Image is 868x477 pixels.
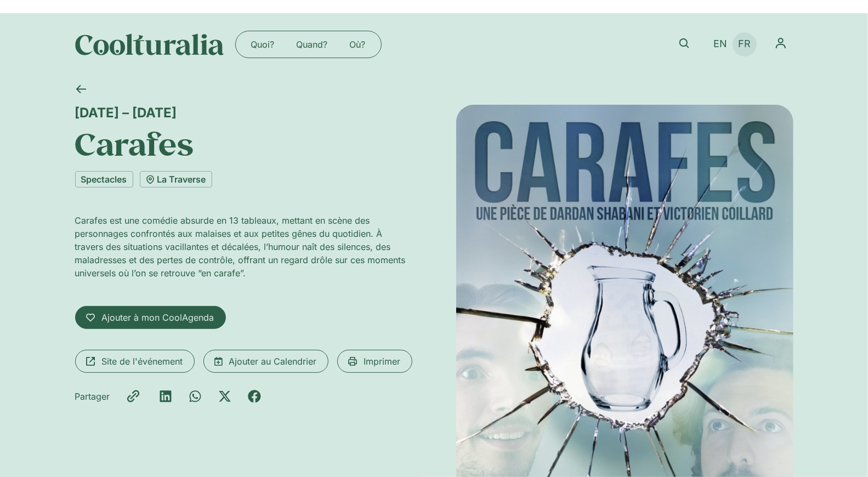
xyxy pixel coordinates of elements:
div: Partager sur whatsapp [189,390,202,403]
div: Partager sur linkedin [159,390,172,403]
span: EN [713,38,727,50]
span: Site de l'événement [102,355,183,368]
button: Permuter le menu [768,31,793,56]
a: Quoi? [240,36,286,53]
a: EN [708,36,733,52]
a: Imprimer [337,350,412,373]
p: Carafes est une comédie absurde en 13 tableaux, mettant en scène des personnages confrontés aux m... [75,214,412,280]
nav: Menu [768,31,793,56]
a: FR [733,36,756,52]
nav: Menu [240,36,377,53]
div: Partager sur facebook [248,390,261,403]
a: Où? [339,36,377,53]
span: FR [738,38,751,50]
a: La Traverse [140,171,212,188]
a: Quand? [286,36,339,53]
a: Spectacles [75,171,133,188]
h1: Carafes [75,125,412,162]
div: [DATE] – [DATE] [75,105,412,121]
a: Ajouter à mon CoolAgenda [75,306,226,329]
div: Partager sur x-twitter [218,390,231,403]
div: Partager [75,390,110,403]
span: Ajouter au Calendrier [229,355,317,368]
a: Ajouter au Calendrier [203,350,328,373]
a: Site de l'événement [75,350,195,373]
span: Imprimer [364,355,401,368]
span: Ajouter à mon CoolAgenda [102,311,214,324]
